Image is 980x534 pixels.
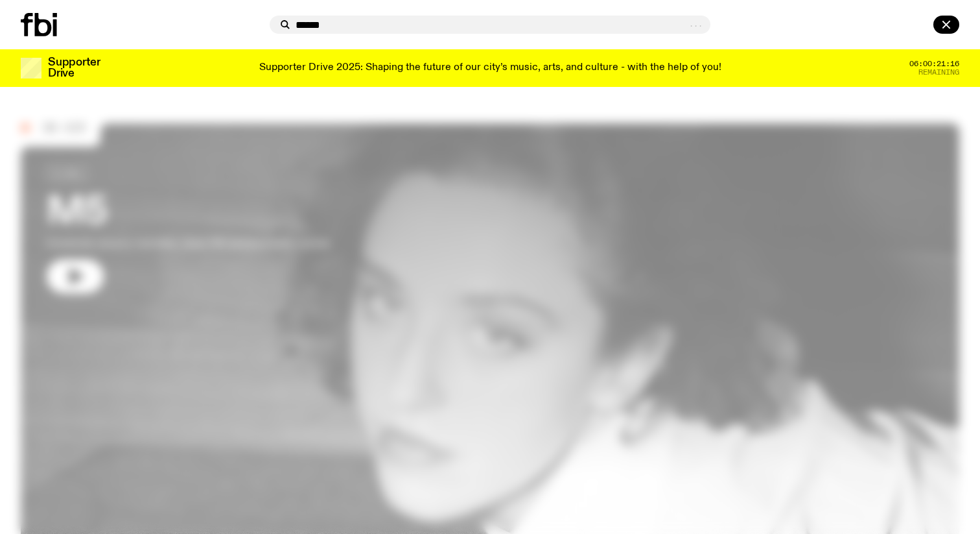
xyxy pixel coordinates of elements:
[698,19,703,29] span: .
[909,60,959,67] span: 06:00:21:16
[689,19,694,29] span: .
[694,19,698,29] span: .
[918,69,959,76] span: Remaining
[259,62,721,74] p: Supporter Drive 2025: Shaping the future of our city’s music, arts, and culture - with the help o...
[48,57,100,79] h3: Supporter Drive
